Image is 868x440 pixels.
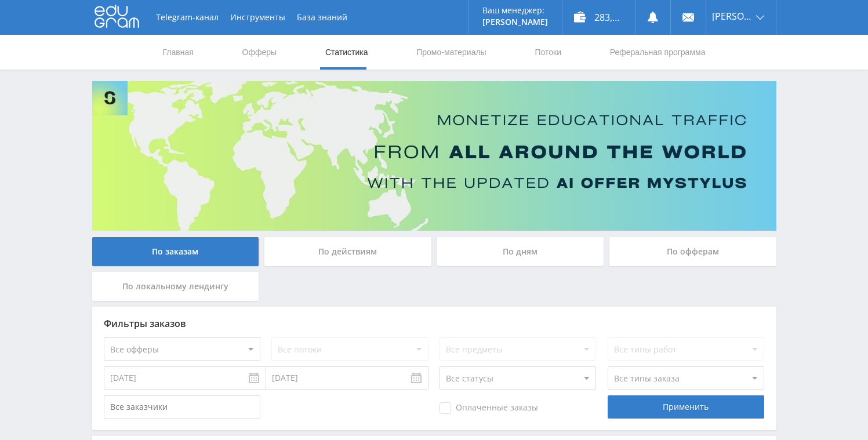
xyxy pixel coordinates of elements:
[415,35,487,70] a: Промо-материалы
[609,35,707,70] a: Реферальная программа
[437,237,604,266] div: По дням
[241,35,278,70] a: Офферы
[92,272,259,301] div: По локальному лендингу
[482,17,548,27] p: [PERSON_NAME]
[92,81,776,231] img: Banner
[609,237,776,266] div: По офферам
[104,395,260,419] input: Все заказчики
[533,35,562,70] a: Потоки
[92,237,259,266] div: По заказам
[162,35,195,70] a: Главная
[324,35,369,70] a: Статистика
[440,402,538,414] span: Оплаченные заказы
[712,12,753,21] span: [PERSON_NAME]
[264,237,431,266] div: По действиям
[482,6,548,15] p: Ваш менеджер:
[104,318,765,329] div: Фильтры заказов
[608,395,764,419] div: Применить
